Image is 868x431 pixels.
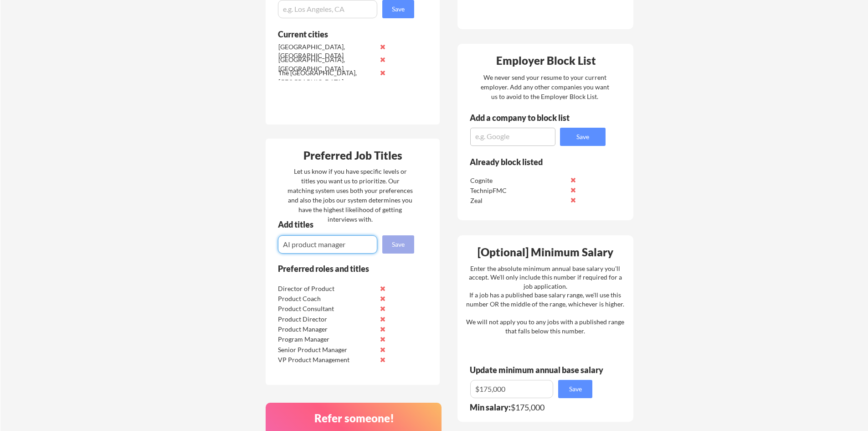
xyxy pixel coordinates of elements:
[278,235,377,254] input: E.g. Senior Product Manager
[470,403,598,411] div: $175,000
[278,42,375,60] div: [GEOGRAPHIC_DATA], [GEOGRAPHIC_DATA]
[560,128,606,146] button: Save
[269,413,439,424] div: Refer someone!
[278,284,374,293] div: Director of Product
[278,30,404,38] div: Current cities
[558,380,592,398] button: Save
[278,304,374,313] div: Product Consultant
[278,265,402,273] div: Preferred roles and titles
[278,220,406,228] div: Add titles
[278,345,374,354] div: Senior Product Manager
[470,196,566,205] div: Zeal
[470,158,593,166] div: Already block listed
[278,55,375,73] div: [GEOGRAPHIC_DATA], [GEOGRAPHIC_DATA]
[480,73,610,101] div: We never send your resume to your current employer. Add any other companies you want us to avoid ...
[278,335,374,344] div: Program Manager
[461,247,630,258] div: [Optional] Minimum Salary
[278,315,374,324] div: Product Director
[470,186,566,195] div: TechnipFMC
[470,114,584,122] div: Add a company to block list
[278,325,374,334] div: Product Manager
[470,402,511,412] strong: Min salary:
[382,235,414,254] button: Save
[466,264,624,336] div: Enter the absolute minimum annual base salary you'll accept. We'll only include this number if re...
[470,176,566,185] div: Cognite
[461,55,631,66] div: Employer Block List
[288,166,413,224] div: Let us know if you have specific levels or titles you want us to prioritize. Our matching system ...
[278,294,374,303] div: Product Coach
[470,366,606,374] div: Update minimum annual base salary
[470,380,553,398] input: E.g. $100,000
[278,355,374,364] div: VP Product Management
[268,150,437,161] div: Preferred Job Titles
[278,68,375,86] div: The [GEOGRAPHIC_DATA], [GEOGRAPHIC_DATA]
